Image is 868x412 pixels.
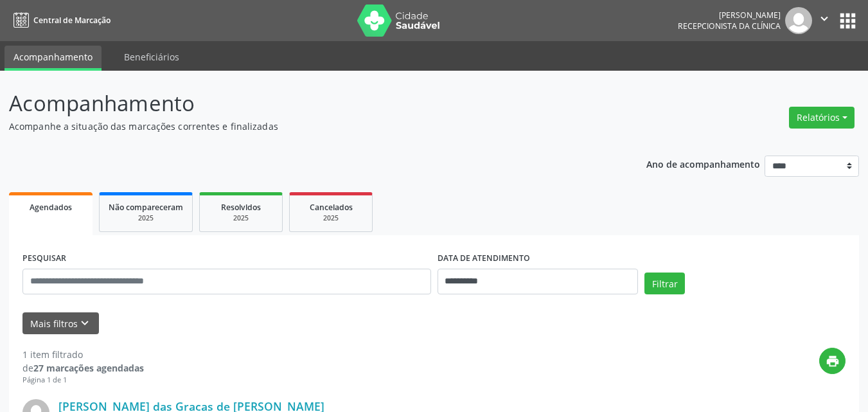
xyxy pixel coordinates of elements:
span: Cancelados [310,202,353,213]
a: Acompanhamento [4,46,102,71]
a: Beneficiários [115,46,188,68]
button: apps [837,10,859,32]
p: Acompanhe a situação das marcações correntes e finalizadas [9,120,604,133]
span: Resolvidos [221,202,261,213]
img: img [785,7,812,34]
button:  [812,7,837,34]
button: Mais filtroskeyboard_arrow_down [22,312,99,335]
a: Central de Marcação [9,10,111,31]
button: Filtrar [644,273,685,294]
div: 1 item filtrado [22,348,144,361]
div: de [22,361,144,375]
i: keyboard_arrow_down [78,316,92,330]
i: print [826,354,840,368]
p: Acompanhamento [9,87,604,120]
span: Não compareceram [109,202,183,213]
div: 2025 [109,213,183,223]
label: DATA DE ATENDIMENTO [438,249,530,269]
button: print [819,348,846,374]
label: PESQUISAR [22,249,66,269]
button: Relatórios [789,107,855,129]
span: Agendados [30,202,72,213]
i:  [817,12,831,26]
div: [PERSON_NAME] [678,10,781,21]
strong: 27 marcações agendadas [33,362,144,374]
span: Central de Marcação [33,15,111,26]
div: 2025 [209,213,273,223]
div: 2025 [299,213,363,223]
span: Recepcionista da clínica [678,21,781,31]
p: Ano de acompanhamento [646,156,760,172]
div: Página 1 de 1 [22,375,144,386]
